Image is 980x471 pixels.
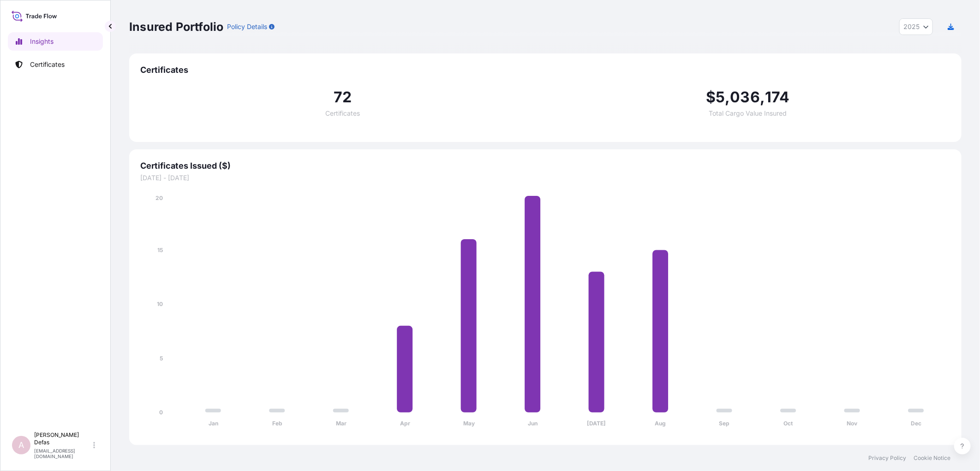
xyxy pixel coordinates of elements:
p: Insights [30,37,54,46]
p: Policy Details [227,22,267,31]
tspan: Dec [911,420,921,427]
p: Certificates [30,60,65,69]
span: 5 [716,90,725,105]
tspan: Sep [719,420,730,427]
tspan: Nov [847,420,858,427]
tspan: Jun [528,420,538,427]
p: [PERSON_NAME] Defas [34,431,91,446]
span: Certificates Issued ($) [140,160,950,171]
p: Insured Portfolio [129,19,223,34]
span: 174 [765,90,790,105]
tspan: May [463,420,475,427]
tspan: 0 [159,409,163,416]
span: A [18,441,24,450]
tspan: Jan [209,420,218,427]
a: Certificates [8,55,103,74]
span: , [725,90,730,105]
span: 036 [730,90,760,105]
tspan: 5 [160,355,163,362]
span: Certificates [140,65,950,76]
tspan: Apr [400,420,410,427]
span: $ [706,90,716,105]
span: 72 [334,90,352,105]
tspan: Mar [336,420,347,427]
span: , [760,90,765,105]
tspan: Feb [272,420,282,427]
a: Privacy Policy [868,454,906,462]
span: [DATE] - [DATE] [140,173,950,183]
button: Year Selector [899,18,933,35]
tspan: 15 [157,247,163,253]
a: Insights [8,32,103,51]
tspan: 20 [155,194,163,201]
p: [EMAIL_ADDRESS][DOMAIN_NAME] [34,448,91,459]
span: Certificates [326,110,360,117]
tspan: 10 [157,300,163,307]
span: Total Cargo Value Insured [709,110,787,117]
span: 2025 [903,22,920,31]
tspan: Aug [655,420,666,427]
tspan: [DATE] [587,420,606,427]
a: Cookie Notice [914,454,950,462]
tspan: Oct [784,420,794,427]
